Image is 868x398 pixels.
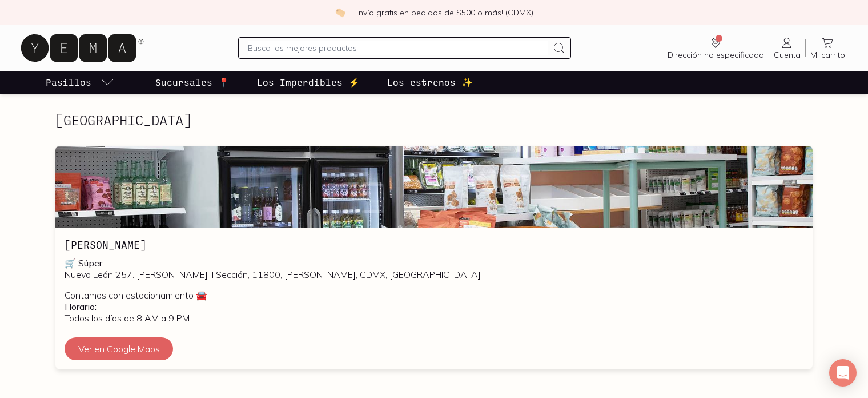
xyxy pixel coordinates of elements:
[46,75,91,89] p: Pasillos
[385,71,475,94] a: Los estrenos ✨
[65,257,803,280] p: Nuevo León 257. [PERSON_NAME] II Sección, 11800, [PERSON_NAME], CDMX, [GEOGRAPHIC_DATA]
[65,289,803,324] p: Contamos con estacionamiento 🚘 Todos los días de 8 AM a 9 PM
[43,71,116,94] a: pasillo-todos-link
[352,7,533,18] p: ¡Envío gratis en pedidos de $500 o más! (CDMX)
[806,36,850,60] a: Mi carrito
[55,146,813,228] img: Escandón
[55,113,191,128] h2: [GEOGRAPHIC_DATA]
[65,301,97,312] b: Horario:
[65,257,102,269] b: 🛒 Súper
[65,237,803,252] h3: [PERSON_NAME]
[663,36,769,60] a: Dirección no especificada
[155,75,230,89] p: Sucursales 📍
[810,50,845,60] span: Mi carrito
[774,50,801,60] span: Cuenta
[257,75,360,89] p: Los Imperdibles ⚡️
[153,71,232,94] a: Sucursales 📍
[387,75,473,89] p: Los estrenos ✨
[829,359,857,387] div: Open Intercom Messenger
[668,50,764,60] span: Dirección no especificada
[335,7,345,18] img: check
[65,337,173,360] button: Ver en Google Maps
[769,36,805,60] a: Cuenta
[255,71,362,94] a: Los Imperdibles ⚡️
[55,146,813,369] a: Escandón[PERSON_NAME]🛒 SúperNuevo León 257. [PERSON_NAME] II Sección, 11800, [PERSON_NAME], CDMX,...
[248,41,547,55] input: Busca los mejores productos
